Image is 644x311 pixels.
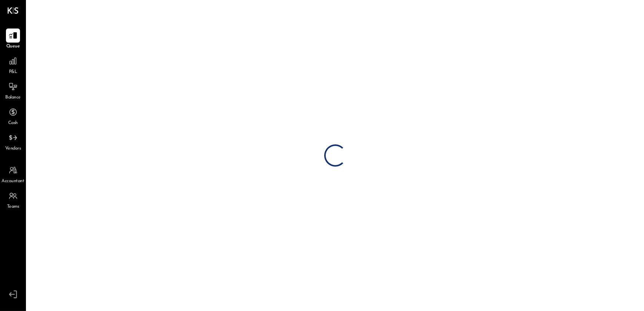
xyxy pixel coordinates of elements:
[7,204,19,210] span: Teams
[0,54,26,76] a: P&L
[5,94,21,101] span: Balance
[0,189,26,210] a: Teams
[8,120,18,127] span: Cash
[5,146,21,152] span: Vendors
[0,80,26,101] a: Balance
[0,131,26,152] a: Vendors
[0,163,26,185] a: Accountant
[9,69,17,76] span: P&L
[2,178,24,185] span: Accountant
[6,43,20,50] span: Queue
[0,105,26,127] a: Cash
[0,29,26,50] a: Queue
